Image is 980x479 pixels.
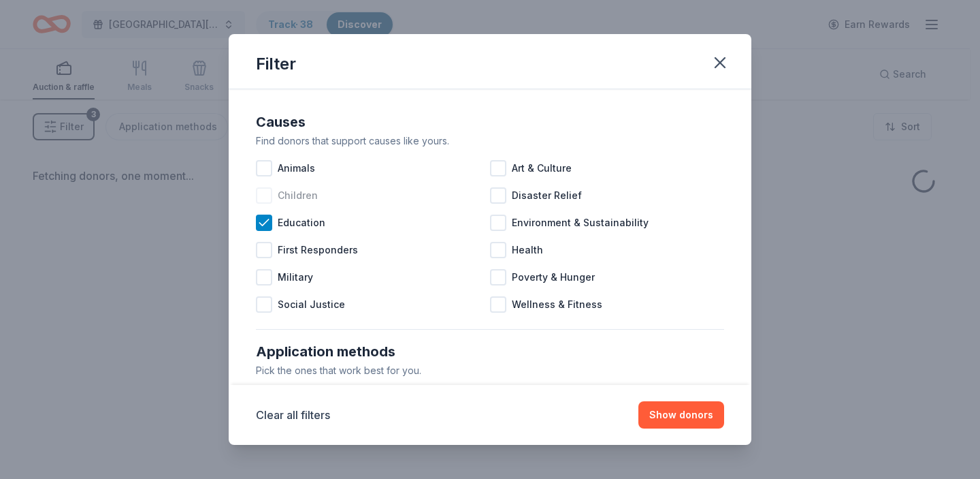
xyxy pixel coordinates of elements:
[638,401,724,429] button: Show donors
[512,296,602,313] span: Wellness & Fitness
[512,160,572,176] span: Art & Culture
[278,160,315,176] span: Animals
[256,362,724,379] div: Pick the ones that work best for you.
[278,296,345,313] span: Social Justice
[278,187,318,204] span: Children
[278,215,325,231] span: Education
[256,53,296,75] div: Filter
[512,269,595,285] span: Poverty & Hunger
[512,187,582,204] span: Disaster Relief
[278,242,358,258] span: First Responders
[256,341,724,362] div: Application methods
[278,269,313,285] span: Military
[256,111,724,133] div: Causes
[256,133,724,149] div: Find donors that support causes like yours.
[512,242,543,258] span: Health
[512,215,649,231] span: Environment & Sustainability
[256,407,330,423] button: Clear all filters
